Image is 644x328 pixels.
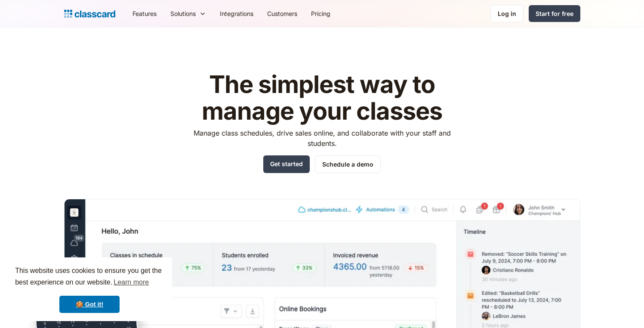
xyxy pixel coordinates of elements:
[304,4,337,23] a: Pricing
[529,5,580,22] a: Start for free
[59,296,120,313] a: dismiss cookie message
[163,4,213,23] div: Solutions
[498,9,516,18] div: Log in
[7,257,172,321] div: cookieconsent
[185,71,459,124] h1: The simplest way to manage your classes
[170,9,196,18] div: Solutions
[490,5,524,22] a: Log in
[126,4,163,23] a: Features
[260,4,304,23] a: Customers
[536,9,573,18] div: Start for free
[263,155,310,173] a: Get started
[213,4,260,23] a: Integrations
[112,276,150,289] a: learn more about cookies
[185,128,459,149] p: Manage class schedules, drive sales online, and collaborate with your staff and students.
[64,8,115,20] a: home
[315,155,381,173] a: Schedule a demo
[15,266,164,289] span: This website uses cookies to ensure you get the best experience on our website.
